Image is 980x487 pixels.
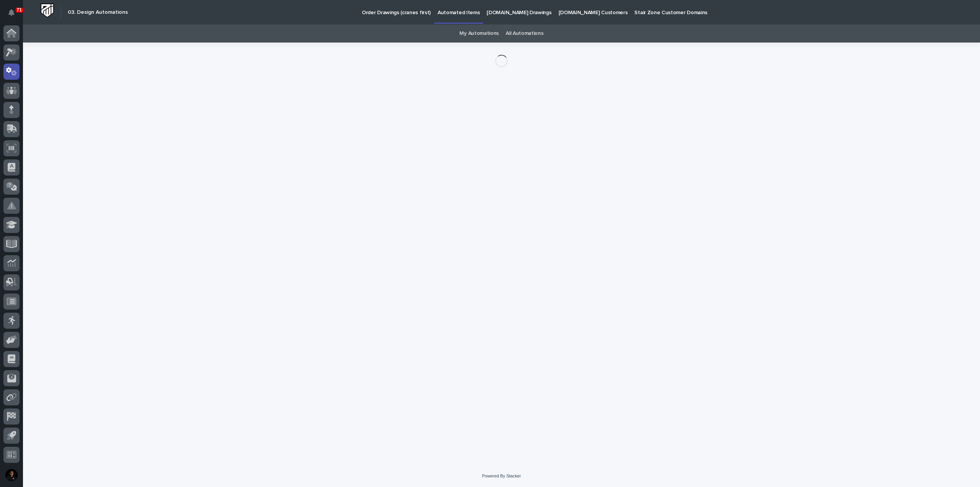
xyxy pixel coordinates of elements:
[10,9,20,21] div: Notifications71
[506,25,543,43] a: All Automations
[3,467,20,483] button: users-avatar
[482,474,521,478] a: Powered By Stacker
[68,9,128,16] h2: 03. Design Automations
[17,7,22,13] p: 71
[3,5,20,21] button: Notifications
[459,25,499,43] a: My Automations
[40,3,54,18] img: Workspace Logo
